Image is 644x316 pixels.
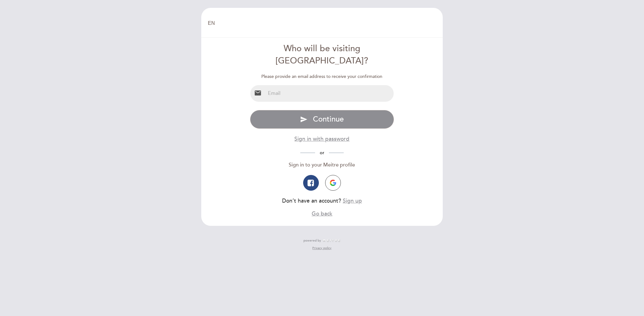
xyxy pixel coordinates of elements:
input: Email [265,85,394,102]
span: Don’t have an account? [282,198,341,204]
span: or [315,150,329,155]
button: Sign in with password [294,135,349,143]
span: powered by [303,238,321,243]
img: icon-google.png [330,180,336,186]
i: email [254,89,262,97]
a: Privacy policy [312,246,331,250]
img: MEITRE [323,239,341,242]
div: Who will be visiting [GEOGRAPHIC_DATA]? [250,43,394,67]
span: Continue [313,115,344,124]
button: send Continue [250,110,394,129]
button: Go back [312,210,332,218]
button: Sign up [343,197,362,205]
a: powered by [303,238,341,243]
i: send [300,116,308,123]
div: Please provide an email address to receive your confirmation [250,74,394,80]
div: Sign in to your Meitre profile [250,161,394,169]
